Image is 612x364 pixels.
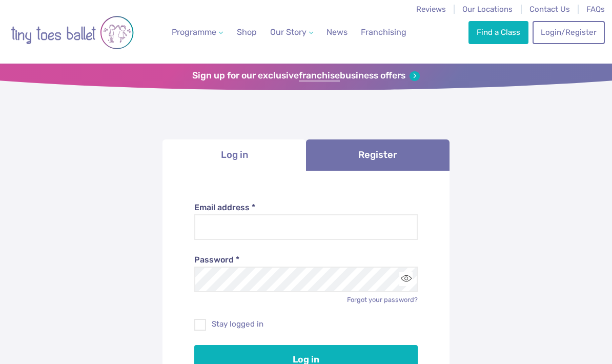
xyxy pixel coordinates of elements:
[299,70,340,82] strong: franchise
[468,21,528,44] a: Find a Class
[194,319,418,330] label: Stay logged in
[529,5,570,14] a: Contact Us
[416,5,446,14] a: Reviews
[270,27,307,37] span: Our Story
[11,7,134,58] img: tiny toes ballet
[327,27,348,37] span: News
[266,22,317,43] a: Our Story
[361,27,406,37] span: Franchising
[237,27,257,37] span: Shop
[347,296,418,304] a: Forgot your password?
[533,21,604,44] a: Login/Register
[306,139,450,171] a: Register
[192,70,419,82] a: Sign up for our exclusivefranchisebusiness offers
[194,254,418,266] label: Password *
[322,22,352,43] a: News
[168,22,227,43] a: Programme
[233,22,261,43] a: Shop
[399,272,413,286] button: Toggle password visibility
[462,5,513,14] a: Our Locations
[357,22,411,43] a: Franchising
[586,5,605,14] a: FAQs
[194,202,418,213] label: Email address *
[172,27,216,37] span: Programme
